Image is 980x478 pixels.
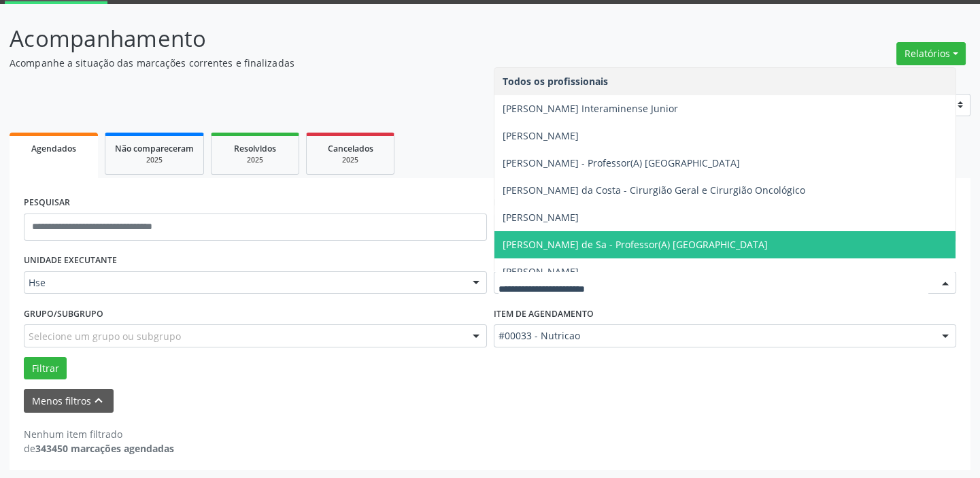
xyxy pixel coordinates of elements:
div: 2025 [115,155,194,165]
span: Todos os profissionais [503,75,608,88]
button: Filtrar [24,357,67,380]
span: [PERSON_NAME] de Sa - Professor(A) [GEOGRAPHIC_DATA] [503,238,768,251]
span: [PERSON_NAME] [503,265,579,278]
label: Grupo/Subgrupo [24,303,103,324]
span: #00033 - Nutricao [499,329,929,343]
div: 2025 [221,155,289,165]
span: Não compareceram [115,143,194,154]
div: Nenhum item filtrado [24,427,174,441]
label: PESQUISAR [24,192,70,214]
button: Menos filtroskeyboard_arrow_up [24,389,114,413]
span: [PERSON_NAME] Interaminense Junior [503,102,678,115]
span: [PERSON_NAME] - Professor(A) [GEOGRAPHIC_DATA] [503,156,740,169]
p: Acompanhe a situação das marcações correntes e finalizadas [10,56,682,70]
span: Resolvidos [234,143,276,154]
span: [PERSON_NAME] [503,211,579,224]
label: UNIDADE EXECUTANTE [24,250,117,271]
label: Item de agendamento [494,303,594,324]
div: de [24,441,174,456]
span: Selecione um grupo ou subgrupo [29,329,181,343]
span: Cancelados [328,143,373,154]
span: [PERSON_NAME] [503,129,579,142]
button: Relatórios [896,42,966,65]
p: Acompanhamento [10,22,682,56]
strong: 343450 marcações agendadas [35,442,174,455]
span: Hse [29,276,459,290]
i: keyboard_arrow_up [91,393,106,408]
span: [PERSON_NAME] da Costa - Cirurgião Geral e Cirurgião Oncológico [503,184,805,197]
div: 2025 [316,155,384,165]
span: Agendados [31,143,76,154]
